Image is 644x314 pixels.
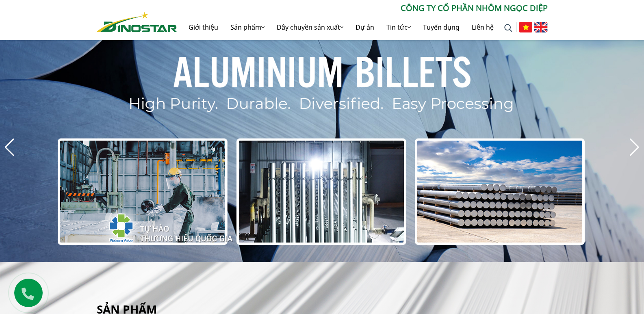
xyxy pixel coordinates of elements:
img: thqg [85,199,234,254]
a: Dự án [349,14,380,40]
a: Dây chuyền sản xuất [271,14,349,40]
div: Next slide [629,139,640,156]
img: Nhôm Dinostar [97,12,177,32]
div: Previous slide [4,139,15,156]
a: Giới thiệu [182,14,224,40]
img: Tiếng Việt [519,22,532,32]
img: search [504,24,512,32]
a: Tuyển dụng [417,14,466,40]
a: Nhôm Dinostar [97,10,177,32]
a: Tin tức [380,14,417,40]
p: CÔNG TY CỔ PHẦN NHÔM NGỌC DIỆP [177,2,548,14]
a: Liên hệ [466,14,500,40]
img: English [534,22,548,32]
a: Sản phẩm [224,14,271,40]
